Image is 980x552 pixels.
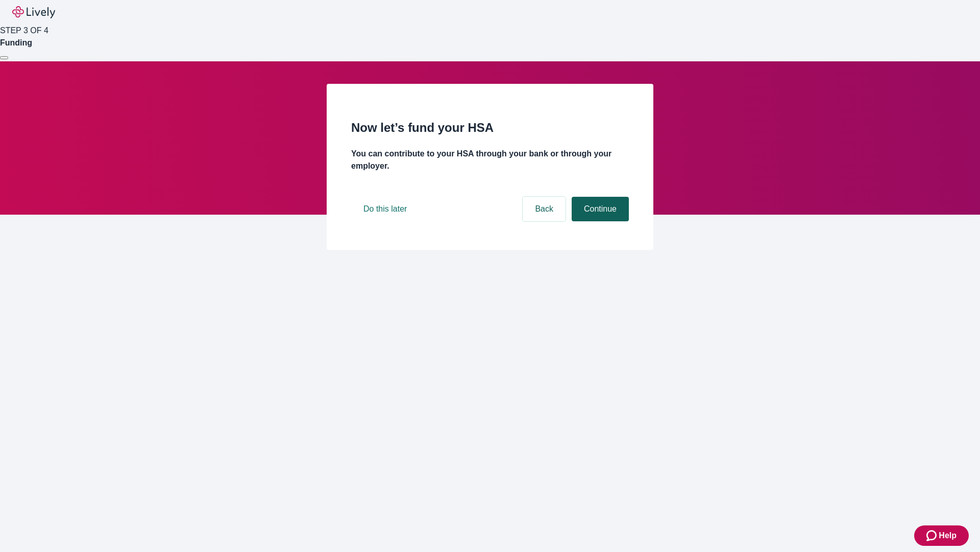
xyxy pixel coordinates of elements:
h2: Now let’s fund your HSA [351,119,629,137]
svg: Zendesk support icon [926,530,939,542]
button: Back [523,197,566,221]
button: Continue [572,197,629,221]
button: Zendesk support iconHelp [914,525,969,546]
h4: You can contribute to your HSA through your bank or through your employer. [351,148,629,172]
img: Lively [12,6,55,18]
span: Help [939,530,957,542]
button: Do this later [351,197,419,221]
